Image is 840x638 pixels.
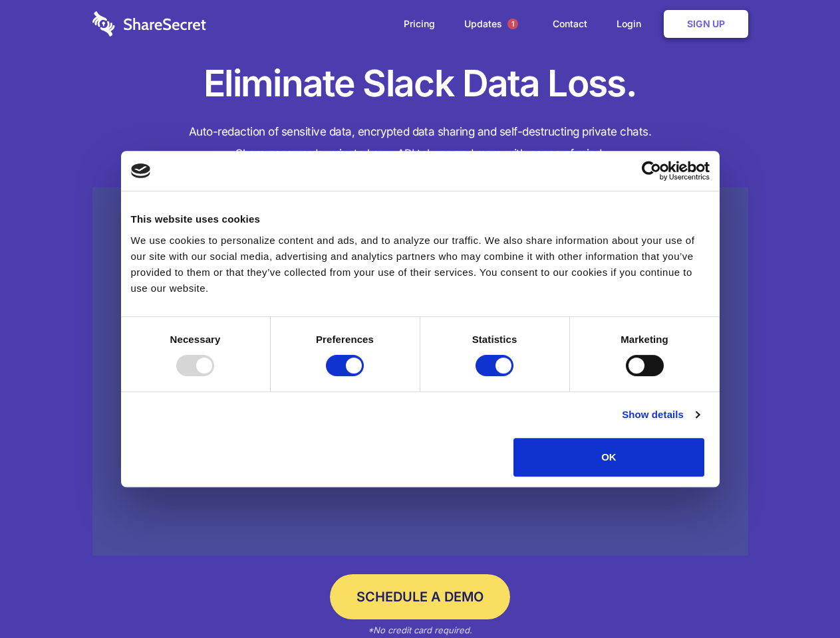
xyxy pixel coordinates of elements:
strong: Necessary [170,334,221,345]
a: Login [603,3,661,45]
h1: Eliminate Slack Data Loss. [92,60,748,108]
a: Usercentrics Cookiebot - opens in a new window [593,161,710,181]
button: OK [513,438,704,477]
a: Contact [539,3,601,45]
strong: Marketing [621,334,668,345]
div: We use cookies to personalize content and ads, and to analyze our traffic. We also share informat... [131,233,710,296]
div: This website uses cookies [131,211,710,227]
img: logo-wordmark-white-trans-d4663122ce5f474addd5e946df7df03e33cb6a1c49d2221995e7729f52c070b2.svg [92,11,206,37]
a: Sign Up [664,10,748,38]
span: 1 [507,19,518,29]
strong: Preferences [316,334,374,345]
h4: Auto-redaction of sensitive data, encrypted data sharing and self-destructing private chats. Shar... [92,121,748,165]
a: Schedule a Demo [330,574,510,619]
a: Pricing [390,3,448,45]
em: *No credit card required. [368,625,472,635]
a: Show details [622,407,699,423]
a: Wistia video thumbnail [92,187,748,556]
strong: Statistics [472,334,517,345]
img: logo [131,163,151,178]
